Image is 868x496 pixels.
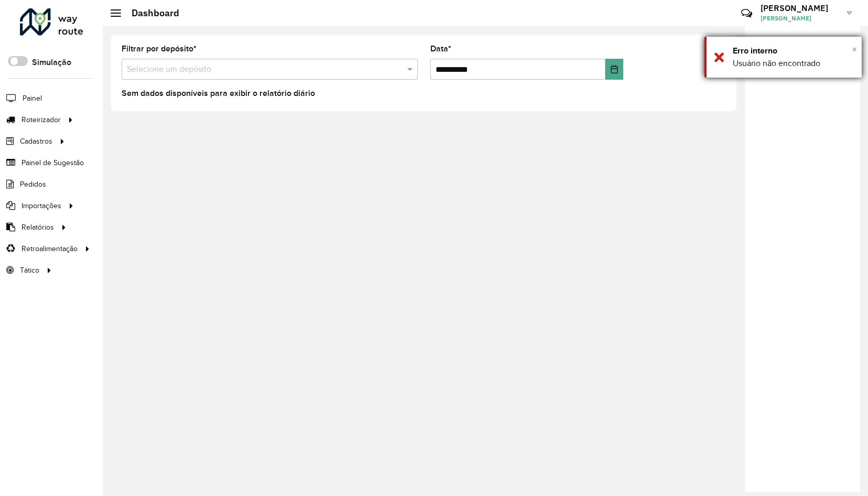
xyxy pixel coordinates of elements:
[733,45,854,57] div: Erro interno
[20,136,52,147] span: Cadastros
[852,41,857,57] button: Close
[32,56,71,69] label: Simulação
[122,42,197,55] label: Filtrar por depósito
[20,265,39,276] span: Tático
[21,243,78,254] span: Retroalimentação
[20,179,46,190] span: Pedidos
[733,57,854,70] div: Usuário não encontrado
[21,222,54,233] span: Relatórios
[21,157,84,168] span: Painel de Sugestão
[121,7,179,19] h2: Dashboard
[122,87,315,100] label: Sem dados disponíveis para exibir o relatório diário
[605,59,623,80] button: Choose Date
[852,44,857,55] span: ×
[761,3,839,13] h3: [PERSON_NAME]
[616,3,725,31] div: Críticas? Dúvidas? Elogios? Sugestões? Entre em contato conosco!
[430,42,451,55] label: Data
[21,114,61,125] span: Roteirizador
[735,2,758,25] a: Contato Rápido
[21,200,61,211] span: Importações
[761,14,839,23] span: [PERSON_NAME]
[23,93,42,104] span: Painel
